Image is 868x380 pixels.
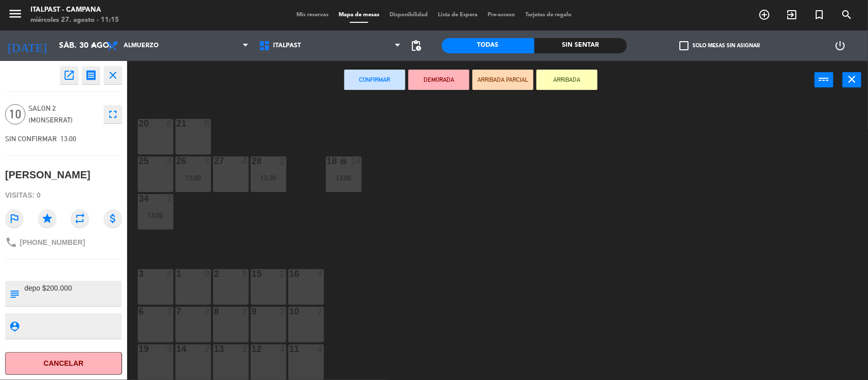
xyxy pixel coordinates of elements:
[841,9,853,21] i: search
[20,238,85,246] span: [PHONE_NUMBER]
[38,209,56,228] i: star
[204,156,211,166] div: 2
[167,119,173,128] div: 6
[167,156,173,166] div: 4
[167,269,173,278] div: 4
[280,269,286,278] div: 2
[9,288,20,299] i: subject
[138,212,173,219] div: 13:00
[175,174,211,181] div: 13:00
[251,174,286,181] div: 13:30
[5,104,25,124] span: 10
[252,307,252,316] div: 9
[289,269,290,278] div: 16
[242,344,248,354] div: 2
[61,135,76,143] span: 13:00
[9,321,20,332] i: person_pin
[326,174,362,181] div: 13:00
[289,307,290,316] div: 10
[139,344,139,354] div: 19
[410,40,423,52] span: pending_actions
[442,38,534,53] div: Todas
[384,12,433,18] span: Disponibilidad
[63,69,75,81] i: open_in_new
[252,156,252,166] div: 28
[8,6,23,21] i: menu
[339,156,348,165] i: lock
[71,209,89,228] i: repeat
[167,307,173,316] div: 2
[107,108,119,120] i: fullscreen
[758,9,770,21] i: add_circle_outline
[31,5,119,15] div: Italpast - Campana
[5,209,23,228] i: outlined_flag
[214,156,215,166] div: 27
[843,72,861,87] button: close
[818,73,830,85] i: power_input
[252,269,252,278] div: 15
[107,69,119,81] i: close
[214,344,215,354] div: 13
[813,9,825,21] i: turned_in_not
[60,66,78,84] button: open_in_new
[204,344,211,354] div: 2
[139,119,139,128] div: 20
[242,307,248,316] div: 2
[786,9,798,21] i: exit_to_app
[242,156,248,166] div: 4
[85,69,97,81] i: receipt
[31,15,119,25] div: miércoles 27. agosto - 11:15
[28,103,99,126] span: Salon 2 (Monserrat)
[483,12,520,18] span: Pre-acceso
[167,194,173,203] div: 2
[5,352,122,375] button: Cancelar
[280,344,286,354] div: 4
[834,40,846,52] i: power_settings_new
[139,156,139,166] div: 25
[204,269,211,278] div: 9
[204,307,211,316] div: 2
[5,236,17,248] i: phone
[280,307,286,316] div: 2
[104,105,122,123] button: fullscreen
[104,66,122,84] button: close
[280,156,286,166] div: 2
[815,72,833,87] button: power_input
[204,119,211,128] div: 6
[252,344,252,354] div: 12
[139,194,139,203] div: 34
[5,167,91,183] div: [PERSON_NAME]
[273,42,301,49] span: Italpast
[433,12,483,18] span: Lista de Espera
[472,70,533,90] button: ARRIBADA PARCIAL
[5,186,122,204] div: Visitas: 0
[8,6,23,25] button: menu
[344,70,405,90] button: Confirmar
[139,269,139,278] div: 3
[534,38,627,53] div: Sin sentar
[104,209,122,228] i: attach_money
[124,42,159,49] span: Almuerzo
[289,344,290,354] div: 11
[520,12,577,18] span: Tarjetas de regalo
[334,12,384,18] span: Mapa de mesas
[679,41,689,50] span: check_box_outline_blank
[291,12,334,18] span: Mis reservas
[408,70,469,90] button: DEMORADA
[317,344,323,354] div: 4
[317,307,323,316] div: 2
[317,269,323,278] div: 4
[5,135,57,143] span: SIN CONFIRMAR
[139,307,139,316] div: 6
[351,156,361,166] div: 14
[536,70,597,90] button: ARRIBADA
[214,269,215,278] div: 2
[82,66,100,84] button: receipt
[679,41,760,50] label: Solo mesas sin asignar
